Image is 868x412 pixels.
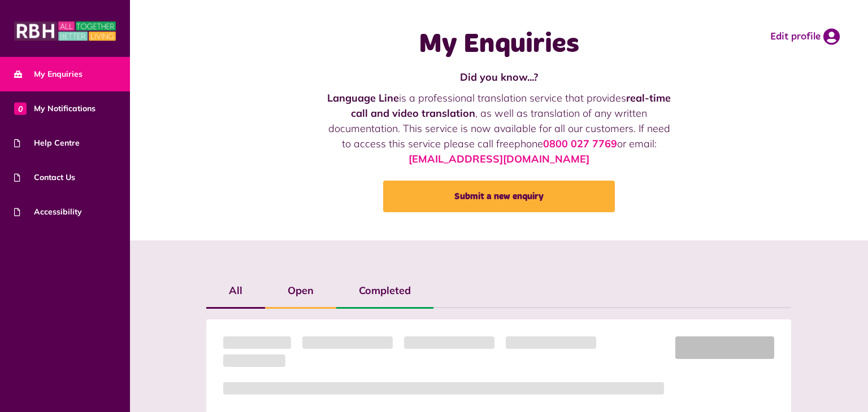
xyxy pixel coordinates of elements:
[383,181,615,212] a: Submit a new enquiry
[327,91,399,104] strong: Language Line
[14,102,27,115] span: 0
[326,28,672,61] h1: My Enquiries
[409,152,589,165] a: [EMAIL_ADDRESS][DOMAIN_NAME]
[14,20,116,42] img: MyRBH
[770,28,840,45] a: Edit profile
[14,137,80,149] span: Help Centre
[14,172,75,183] span: Contact Us
[460,71,538,84] strong: Did you know...?
[543,137,617,150] a: 0800 027 7769
[14,103,96,115] span: My Notifications
[14,206,82,218] span: Accessibility
[351,91,671,120] strong: real-time call and video translation
[326,90,672,166] p: is a professional translation service that provides , as well as translation of any written docum...
[14,68,83,80] span: My Enquiries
